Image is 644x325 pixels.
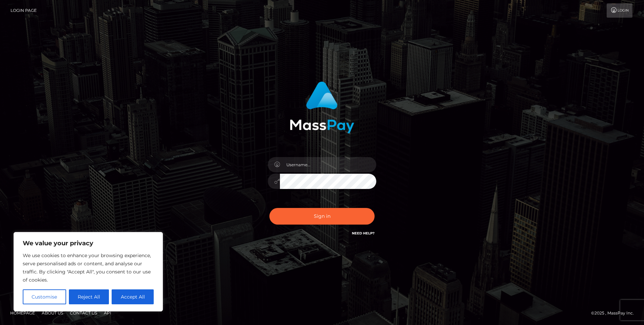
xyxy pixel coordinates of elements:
[23,251,154,284] p: We use cookies to enhance your browsing experience, serve personalised ads or content, and analys...
[67,308,100,318] a: Contact Us
[269,208,375,225] button: Sign in
[23,289,66,304] button: Customise
[7,308,38,318] a: Homepage
[280,157,376,172] input: Username...
[69,289,109,304] button: Reject All
[39,308,66,318] a: About Us
[101,308,114,318] a: API
[607,3,632,18] a: Login
[290,81,354,133] img: MassPay Login
[352,231,375,235] a: Need Help?
[112,289,154,304] button: Accept All
[14,232,163,311] div: We value your privacy
[11,3,37,18] a: Login Page
[591,309,639,317] div: © 2025 , MassPay Inc.
[23,239,154,247] p: We value your privacy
